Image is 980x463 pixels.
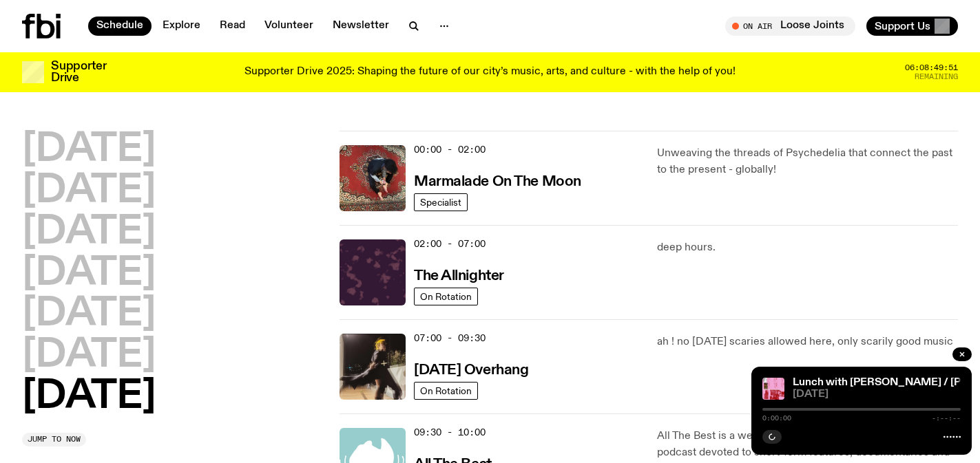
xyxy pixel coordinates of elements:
[414,288,478,305] a: On Rotation
[414,269,504,283] h3: The Allnighter
[22,433,86,446] button: Jump to now
[22,213,156,252] button: [DATE]
[420,291,472,301] span: On Rotation
[51,61,106,84] h3: Supporter Drive
[725,17,855,36] button: On AirLoose Joints
[414,360,528,378] a: [DATE] Overhang
[22,378,156,416] button: [DATE]
[414,143,486,156] span: 00:00 - 02:00
[414,237,486,250] span: 02:00 - 07:00
[22,172,156,211] button: [DATE]
[414,332,486,345] span: 07:00 - 09:30
[932,415,961,422] span: -:--:--
[657,239,958,256] p: deep hours.
[22,336,156,375] button: [DATE]
[414,193,468,211] a: Specialist
[414,172,581,189] a: Marmalade On The Moon
[875,20,930,32] span: Support Us
[244,66,736,78] p: Supporter Drive 2025: Shaping the future of our city’s music, arts, and culture - with the help o...
[256,17,322,36] a: Volunteer
[793,389,961,400] span: [DATE]
[154,17,209,36] a: Explore
[22,131,156,169] button: [DATE]
[657,334,958,350] p: ah ! no [DATE] scaries allowed here, only scarily good music
[414,363,528,378] h3: [DATE] Overhang
[22,255,156,293] button: [DATE]
[905,64,958,72] span: 06:08:49:51
[22,295,156,334] button: [DATE]
[88,17,152,36] a: Schedule
[420,197,461,207] span: Specialist
[28,435,81,443] span: Jump to now
[211,17,253,36] a: Read
[414,382,478,400] a: On Rotation
[414,266,504,283] a: The Allnighter
[340,145,406,211] img: Tommy - Persian Rug
[420,385,472,396] span: On Rotation
[324,17,397,36] a: Newsletter
[866,17,958,36] button: Support Us
[414,426,486,439] span: 09:30 - 10:00
[915,73,958,80] span: Remaining
[657,145,958,178] p: Unweaving the threads of Psychedelia that connect the past to the present - globally!
[414,175,581,189] h3: Marmalade On The Moon
[762,415,791,422] span: 0:00:00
